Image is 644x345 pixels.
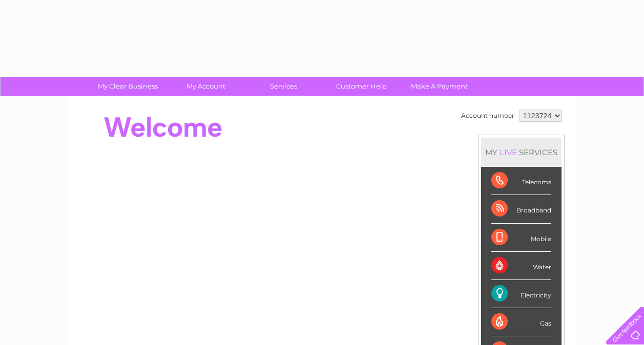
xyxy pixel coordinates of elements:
div: Broadband [491,195,551,223]
div: MY SERVICES [481,138,562,167]
div: Gas [491,308,551,336]
div: Electricity [491,280,551,308]
a: My Clear Business [86,77,170,96]
a: My Account [163,77,248,96]
a: Make A Payment [397,77,482,96]
a: Services [241,77,326,96]
div: LIVE [497,147,519,157]
a: Customer Help [319,77,404,96]
div: Telecoms [491,167,551,195]
td: Account number [459,107,517,124]
div: Water [491,252,551,280]
div: Mobile [491,224,551,252]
